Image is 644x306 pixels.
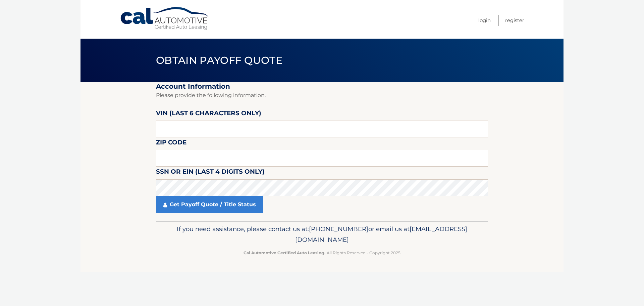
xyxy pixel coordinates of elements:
label: SSN or EIN (last 4 digits only) [156,167,265,179]
a: Get Payoff Quote / Title Status [156,196,263,213]
a: Register [505,15,524,26]
p: Please provide the following information. [156,91,488,100]
a: Login [478,15,491,26]
p: - All Rights Reserved - Copyright 2025 [160,249,484,256]
span: Obtain Payoff Quote [156,54,282,67]
span: [PHONE_NUMBER] [309,225,368,233]
h2: Account Information [156,82,488,91]
a: Cal Automotive [120,7,210,31]
label: VIN (last 6 characters only) [156,108,261,121]
label: Zip Code [156,137,186,150]
strong: Cal Automotive Certified Auto Leasing [244,250,324,255]
p: If you need assistance, please contact us at: or email us at [160,224,484,245]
